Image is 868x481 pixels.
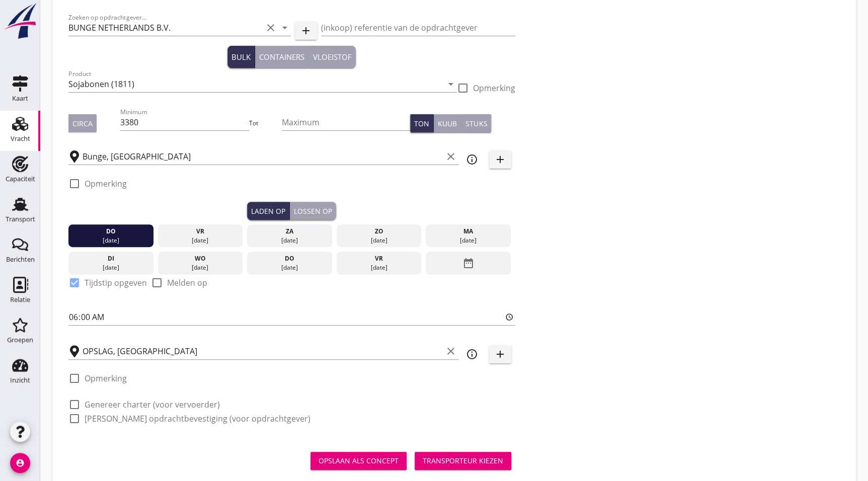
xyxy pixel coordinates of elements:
div: Groepen [7,337,33,343]
div: Relatie [10,296,30,303]
div: Vloeistof [313,51,352,63]
label: Opmerking [85,373,127,383]
input: Losplaats [83,343,443,359]
i: add [300,25,312,37]
input: Product [68,76,443,92]
label: Tijdstip opgeven [85,278,147,288]
div: ma [428,227,508,236]
input: Maximum [282,114,410,130]
div: [DATE] [339,263,419,272]
div: wo [160,254,240,263]
i: info_outline [466,348,478,360]
div: [DATE] [428,236,508,245]
i: clear [265,22,277,34]
div: [DATE] [250,263,330,272]
button: Ton [410,114,434,132]
label: Melden op [167,278,207,288]
button: Stuks [461,114,491,132]
button: Bulk [227,46,255,68]
input: Zoeken op opdrachtgever... [68,20,263,36]
label: Opmerking [85,179,127,189]
button: Transporteur kiezen [415,452,511,470]
div: do [250,254,330,263]
i: arrow_drop_down [279,22,291,34]
div: [DATE] [160,236,240,245]
i: add [494,153,506,166]
div: [DATE] [250,236,330,245]
div: Opslaan als concept [319,455,399,466]
input: (inkoop) referentie van de opdrachtgever [321,20,515,36]
button: Opslaan als concept [310,452,407,470]
div: Circa [72,118,93,129]
div: za [250,227,330,236]
img: logo-small.a267ee39.svg [2,3,38,40]
i: clear [445,150,457,163]
i: date_range [462,254,474,272]
div: vr [160,227,240,236]
div: do [71,227,151,236]
div: Berichten [6,256,35,263]
i: arrow_drop_down [445,78,457,90]
input: Minimum [120,114,249,130]
button: Circa [68,114,97,132]
i: add [494,348,506,360]
button: Vloeistof [309,46,356,68]
div: Kuub [438,118,457,129]
div: [DATE] [71,236,151,245]
div: vr [339,254,419,263]
div: Tot [249,119,282,128]
div: Inzicht [10,377,30,383]
label: Opmerking [473,83,515,93]
div: Vracht [11,135,30,142]
div: [DATE] [160,263,240,272]
div: Transport [6,216,35,222]
i: clear [445,345,457,357]
i: account_circle [10,453,30,473]
div: Kaart [12,95,28,102]
label: Genereer charter (voor vervoerder) [85,399,220,410]
div: Ton [414,118,429,129]
button: Kuub [434,114,461,132]
div: di [71,254,151,263]
button: Laden op [247,202,290,220]
div: [DATE] [339,236,419,245]
div: Capaciteit [6,176,35,182]
button: Containers [255,46,309,68]
div: Lossen op [294,206,332,216]
div: Bulk [231,51,251,63]
button: Lossen op [290,202,336,220]
i: info_outline [466,153,478,166]
div: Transporteur kiezen [423,455,503,466]
div: [DATE] [71,263,151,272]
div: zo [339,227,419,236]
label: [PERSON_NAME] opdrachtbevestiging (voor opdrachtgever) [85,414,310,424]
div: Containers [259,51,304,63]
div: Laden op [251,206,285,216]
input: Laadplaats [83,148,443,165]
div: Stuks [465,118,487,129]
